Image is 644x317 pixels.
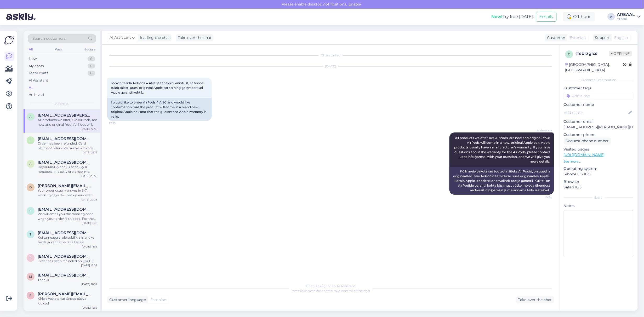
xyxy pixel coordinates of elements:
[29,78,48,83] div: AI Assistant
[564,92,634,100] input: Add a tag
[564,152,605,157] a: [URL][DOMAIN_NAME]
[563,12,595,21] div: Off-hour
[30,162,32,166] span: a
[82,306,97,310] div: [DATE] 16:16
[4,35,14,45] img: Askly Logo
[564,85,634,91] p: Customer tags
[107,53,554,58] div: Chat started
[38,183,92,188] span: diana.paade@gmail.com
[38,207,92,212] span: simonasenna@gmail.com
[533,195,552,199] span: 22:59
[492,14,534,20] div: Try free [DATE]:
[38,212,97,221] div: We will email you the tracking code when your order is shipped. For the latest order info, enter ...
[82,221,97,225] div: [DATE] 18:19
[28,46,34,53] div: All
[30,209,32,213] span: s
[30,232,32,236] span: t
[576,50,609,57] div: # ebrzglcs
[107,64,554,69] div: [DATE]
[570,35,586,41] span: Estonian
[38,165,97,174] div: Наушники куплены ребенку в подарок и не хочу его огорчить
[138,35,170,41] div: leading the chat
[564,102,634,107] p: Customer name
[38,292,92,296] span: roland.taklai@gmail.com
[110,35,131,41] span: AI Assistant
[30,115,32,119] span: a
[38,136,92,141] span: linardsgrudulis2008@gmail.com
[564,147,634,152] p: Visited pages
[29,56,37,61] div: New
[82,245,97,249] div: [DATE] 18:15
[30,293,32,297] span: r
[564,137,611,145] div: Request phone number
[29,275,32,279] span: m
[449,167,554,195] div: Kõik meie pakutavad tooted, näiteks AirPodid, on uued ja originaalsed. Teie AirPodid tarnitakse u...
[82,151,97,154] div: [DATE] 21:14
[564,159,634,164] p: See more ...
[564,110,628,116] input: Add name
[38,254,92,259] span: eugen.burlakov@gmail.com
[564,195,634,200] div: Extra
[29,64,44,69] div: My chats
[107,297,146,303] div: Customer language
[38,230,92,235] span: triinuke87@gmail.com
[564,166,634,171] p: Operating system
[38,278,97,282] div: Thanks.
[564,119,634,124] p: Customer email
[609,51,632,56] span: Offline
[593,35,610,41] div: Support
[88,71,95,76] div: 0
[614,35,628,41] span: English
[564,132,634,137] p: Customer phone
[88,56,95,61] div: 0
[29,71,48,76] div: Team chats
[545,35,566,41] div: Customer
[29,85,33,90] div: All
[38,118,97,127] div: All products we offer, like AirPods, are new and original. Your AirPods will come in a new, origi...
[564,124,634,130] p: [EMAIL_ADDRESS][PERSON_NAME][DOMAIN_NAME]
[291,289,371,293] span: Press to take control of the chat
[32,36,66,41] span: Search customers
[564,78,634,82] div: Customer information
[533,128,552,132] span: AI Assistant
[568,52,570,56] span: e
[347,2,362,7] span: Enable
[150,297,166,303] span: Estonian
[617,17,635,21] div: Areaal
[30,138,32,142] span: l
[564,171,634,177] p: iPhone OS 18.5
[564,179,634,185] p: Browser
[38,235,97,245] div: Kui tarneaeg ei ole sobilik, siis andke teada ja kanname raha tagasi
[38,188,97,198] div: Your order usually arrives in 3-7 working days. To check your order status, please enter your ord...
[107,98,212,121] div: I would like to order AirPods 4 ANC and would like confirmation that the product will come in a b...
[81,127,97,131] div: [DATE] 22:59
[608,13,615,20] div: A
[54,46,63,53] div: Web
[109,121,128,125] span: 22:59
[29,185,32,189] span: d
[565,62,623,73] div: [GEOGRAPHIC_DATA], [GEOGRAPHIC_DATA]
[29,92,44,97] div: Archived
[516,296,554,303] div: Take over the chat
[38,259,97,263] div: Order has been refunded on [DATE].
[536,12,557,22] button: Emails
[38,273,92,278] span: mehmetttoral@yahoo.com
[617,13,635,17] div: AREAAL
[564,203,634,209] p: Notes
[299,289,330,293] i: 'Take over the chat'
[38,113,92,118] span: annabel.kallas@gmail.com
[617,13,641,21] a: AREAALAreaal
[38,160,92,165] span: anna1988@hot.ee
[176,34,214,41] div: Take over the chat
[38,296,97,306] div: Kirjale vastatakse tänase päeva jooksul
[81,174,97,178] div: [DATE] 20:58
[564,185,634,190] p: Safari 18.5
[55,101,69,106] span: All chats
[81,263,97,267] div: [DATE] 17:07
[38,141,97,151] div: Order has been refunded. Card payment refund will arrive within few working days.
[454,136,551,163] span: All products we offer, like AirPods, are new and original. Your AirPods will come in a new, origi...
[111,81,204,94] span: Soovin tellida AirPods 4 ANC ja tahaksin kinnitust, et toode tuleb täiesti uues, originaal Apple ...
[88,64,95,69] div: 0
[306,284,355,288] span: Chat is assigned to AI Assistant
[83,46,96,53] div: Socials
